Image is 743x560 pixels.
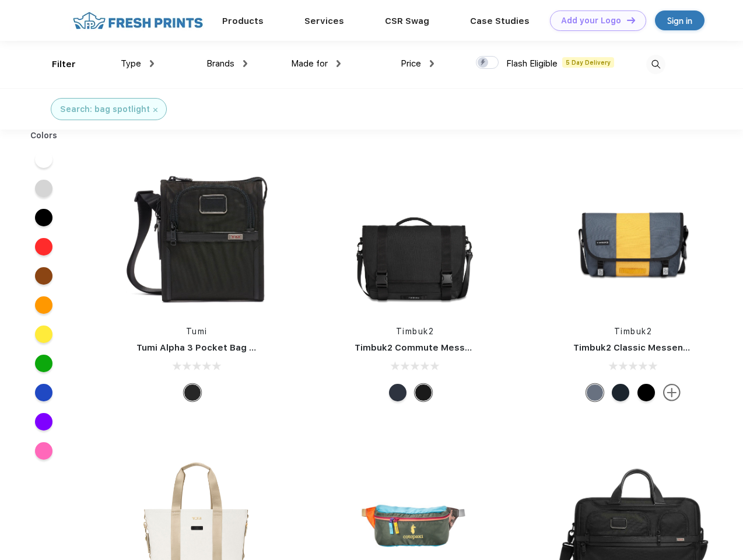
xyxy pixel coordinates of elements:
[52,58,76,71] div: Filter
[627,17,635,23] img: DT
[389,384,406,401] div: Eco Nautical
[561,16,621,26] div: Add your Logo
[614,327,653,336] a: Timbuk2
[243,60,247,67] img: dropdown.png
[355,342,511,353] a: Timbuk2 Commute Messenger Bag
[206,58,234,69] span: Brands
[401,58,421,69] span: Price
[586,384,604,401] div: Eco Lightbeam
[506,58,558,69] span: Flash Eligible
[612,384,629,401] div: Eco Monsoon
[646,55,665,74] img: desktop_search.svg
[430,60,434,67] img: dropdown.png
[415,384,432,401] div: Eco Black
[69,10,206,31] img: fo%20logo%202.webp
[291,58,328,69] span: Made for
[655,10,705,30] a: Sign in
[22,129,66,142] div: Colors
[337,159,492,314] img: func=resize&h=266
[562,57,614,68] span: 5 Day Delivery
[222,16,264,26] a: Products
[136,342,273,353] a: Tumi Alpha 3 Pocket Bag Small
[573,342,718,353] a: Timbuk2 Classic Messenger Bag
[663,384,681,401] img: more.svg
[60,103,150,116] div: Search: bag spotlight
[667,14,692,27] div: Sign in
[150,60,154,67] img: dropdown.png
[184,384,201,401] div: Black
[396,327,434,336] a: Timbuk2
[119,159,274,314] img: func=resize&h=266
[337,60,341,67] img: dropdown.png
[186,327,208,336] a: Tumi
[637,384,655,401] div: Eco Black
[556,159,711,314] img: func=resize&h=266
[153,108,157,112] img: filter_cancel.svg
[121,58,141,69] span: Type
